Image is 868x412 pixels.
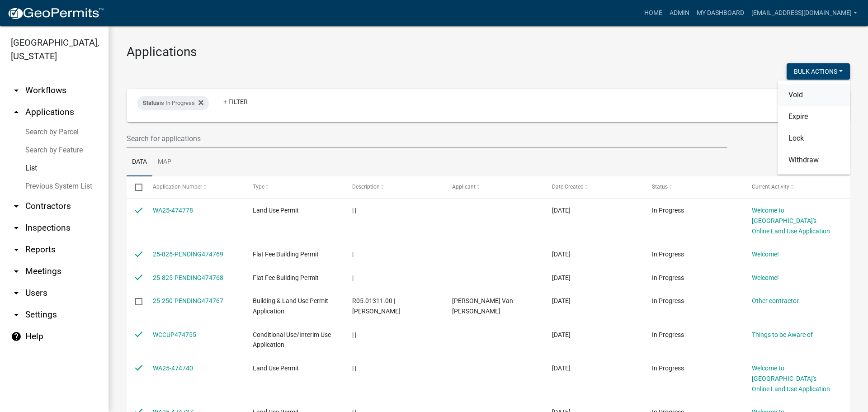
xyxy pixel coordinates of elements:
[666,5,693,22] a: Admin
[253,297,328,315] span: Building & Land Use Permit Application
[253,207,299,214] span: Land Use Permit
[153,184,202,190] span: Application Number
[652,274,684,281] span: In Progress
[552,274,571,281] span: 09/07/2025
[752,274,779,281] a: Welcome!
[11,85,22,96] i: arrow_drop_down
[352,274,354,281] span: |
[743,176,843,198] datatable-header-cell: Current Activity
[11,288,22,298] i: arrow_drop_down
[153,365,193,372] a: WA25-474740
[253,251,319,258] span: Flat Fee Building Permit
[152,148,177,177] a: Map
[153,331,196,338] a: WCCUP474755
[352,365,356,372] span: | |
[11,244,22,255] i: arrow_drop_down
[552,207,571,214] span: 09/07/2025
[778,81,850,175] div: Bulk Actions
[752,251,779,258] a: Welcome!
[552,251,571,258] span: 09/07/2025
[11,223,22,233] i: arrow_drop_down
[253,274,319,281] span: Flat Fee Building Permit
[643,176,743,198] datatable-header-cell: Status
[748,5,861,22] a: [EMAIL_ADDRESS][DOMAIN_NAME]
[11,309,22,320] i: arrow_drop_down
[153,207,193,214] a: WA25-474778
[552,331,571,338] span: 09/07/2025
[652,297,684,304] span: In Progress
[452,184,476,190] span: Applicant
[216,94,255,110] a: + Filter
[127,44,850,60] h3: Applications
[153,251,223,258] a: 25-825-PENDING474769
[778,84,850,106] button: Void
[153,274,223,281] a: 25-825-PENDING474768
[552,365,571,372] span: 09/07/2025
[344,176,443,198] datatable-header-cell: Description
[244,176,344,198] datatable-header-cell: Type
[693,5,748,22] a: My Dashboard
[752,184,789,190] span: Current Activity
[352,207,356,214] span: | |
[143,99,160,106] span: Status
[652,331,684,338] span: In Progress
[552,297,571,304] span: 09/07/2025
[137,96,209,110] div: is In Progress
[752,331,813,338] a: Things to be Aware of
[552,184,584,190] span: Date Created
[443,176,543,198] datatable-header-cell: Applicant
[11,201,22,212] i: arrow_drop_down
[787,63,850,80] button: Bulk Actions
[144,176,244,198] datatable-header-cell: Application Number
[652,184,668,190] span: Status
[253,331,331,349] span: Conditional Use/Interim Use Application
[253,184,264,190] span: Type
[752,365,830,393] a: Welcome to [GEOGRAPHIC_DATA]'s Online Land Use Application
[253,365,299,372] span: Land Use Permit
[127,129,727,148] input: Search for applications
[652,207,684,214] span: In Progress
[452,297,513,315] span: Timothy Van De Walker
[127,176,144,198] datatable-header-cell: Select
[778,106,850,128] button: Expire
[11,266,22,277] i: arrow_drop_down
[352,251,354,258] span: |
[641,5,666,22] a: Home
[752,207,830,235] a: Welcome to [GEOGRAPHIC_DATA]'s Online Land Use Application
[11,331,22,342] i: help
[752,297,799,304] a: Other contractor
[652,365,684,372] span: In Progress
[543,176,643,198] datatable-header-cell: Date Created
[652,251,684,258] span: In Progress
[352,331,356,338] span: | |
[153,297,223,304] a: 25-250-PENDING474767
[352,184,380,190] span: Description
[778,149,850,171] button: Withdraw
[352,297,401,315] span: R05.01311.00 | TIM VANDEWALKER
[127,148,152,177] a: Data
[778,128,850,149] button: Lock
[11,107,22,118] i: arrow_drop_up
